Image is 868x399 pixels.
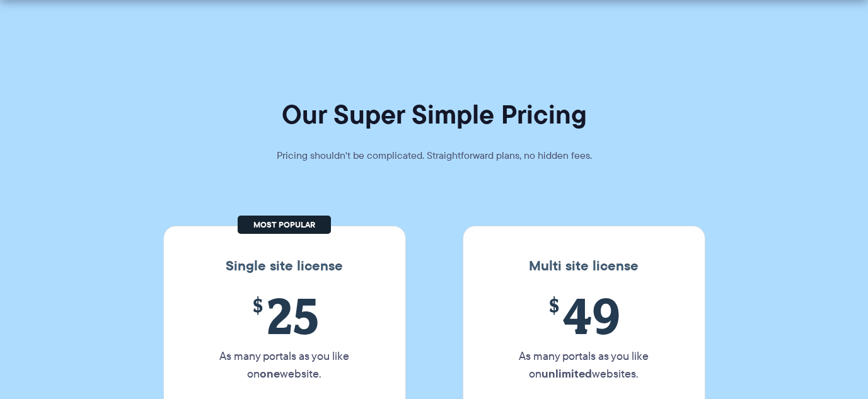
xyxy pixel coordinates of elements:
strong: one [260,365,280,382]
p: As many portals as you like on websites. [498,347,670,383]
h3: Single site license [176,258,393,274]
p: As many portals as you like on website. [199,347,371,383]
h3: Multi site license [476,258,692,274]
p: Pricing shouldn't be complicated. Straightforward plans, no hidden fees. [245,147,623,165]
strong: unlimited [541,365,592,382]
span: 25 [199,287,371,344]
span: 49 [498,287,670,344]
